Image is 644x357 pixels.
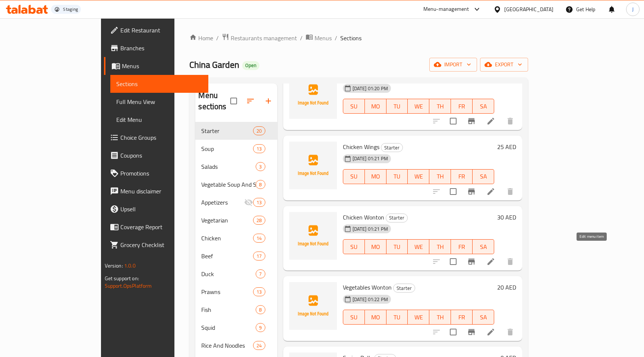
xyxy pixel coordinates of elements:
li: / [216,34,219,42]
span: Appetizers [201,198,244,207]
span: Restaurants management [231,34,297,42]
button: FR [451,239,473,254]
div: items [253,144,265,153]
div: Soup13 [195,140,277,158]
span: China Garden [189,56,239,73]
div: items [256,162,265,171]
span: SA [476,171,491,182]
span: 24 [253,342,265,349]
span: Salads [201,162,256,171]
a: Menu disclaimer [104,182,209,200]
span: Sort sections [241,92,259,110]
span: SU [346,241,362,252]
button: SU [343,99,365,114]
a: Menus [104,57,209,75]
span: [DATE] 01:22 PM [350,296,391,303]
a: Coverage Report [104,218,209,236]
div: Squid [201,323,256,332]
button: SA [473,169,494,184]
div: Duck7 [195,265,277,283]
span: SU [346,101,362,112]
span: FR [454,101,470,112]
li: / [300,34,303,42]
span: Menu disclaimer [120,187,203,196]
span: FR [454,312,470,323]
span: Choice Groups [120,133,203,142]
span: SA [476,101,491,112]
h6: 20 AED [497,282,516,293]
button: SA [473,239,494,254]
span: 8 [256,306,265,313]
a: Edit menu item [486,328,495,337]
span: TU [389,312,405,323]
button: SA [473,310,494,325]
div: items [256,269,265,278]
a: Support.OpsPlatform [105,281,152,291]
span: Prawns [201,287,253,296]
a: Edit Menu [110,111,209,129]
button: TU [386,99,408,114]
div: items [253,341,265,350]
span: SA [476,312,491,323]
span: 8 [256,181,265,188]
div: items [253,216,265,225]
h6: 25 AED [497,142,516,152]
span: Select to update [445,254,461,269]
span: SU [346,312,362,323]
div: Appetizers13 [195,193,277,211]
button: TH [429,169,451,184]
button: Branch-specific-item [463,253,480,271]
span: import [435,60,471,69]
span: WE [411,312,426,323]
div: items [253,287,265,296]
div: Starter [201,126,253,135]
span: Chicken [201,234,253,243]
li: / [335,34,337,42]
span: [DATE] 01:20 PM [350,85,391,92]
div: Soup [201,144,253,153]
div: Menu-management [423,5,469,14]
button: Branch-specific-item [463,112,480,130]
span: 13 [253,288,265,296]
div: Rice And Noodles24 [195,337,277,354]
a: Edit Restaurant [104,21,209,39]
span: Sections [116,79,203,88]
span: TU [389,171,405,182]
div: Duck [201,269,256,278]
span: SA [476,241,491,252]
button: SA [473,99,494,114]
span: 7 [256,271,265,278]
h6: 30 AED [497,212,516,222]
span: Grocery Checklist [120,240,203,249]
span: Sections [340,34,362,42]
span: TH [432,171,448,182]
span: 20 [253,127,265,135]
span: Vegetable Soup And Starter [201,180,256,189]
button: TU [386,310,408,325]
div: [GEOGRAPHIC_DATA] [504,5,553,13]
div: Beef17 [195,247,277,265]
button: import [429,58,477,72]
span: Coverage Report [120,222,203,231]
img: Golden Fried Squid [289,71,337,119]
span: Edit Restaurant [120,26,203,35]
span: 9 [256,324,265,331]
a: Coupons [104,146,209,164]
button: MO [365,310,386,325]
div: Salads3 [195,158,277,176]
a: Edit menu item [486,187,495,196]
span: Fish [201,305,256,314]
span: Beef [201,252,253,260]
span: MO [368,241,383,252]
img: Chicken Wonton [289,212,337,260]
span: Chicken Wings [343,141,379,152]
div: Staging [63,6,78,12]
div: items [253,126,265,135]
button: FR [451,310,473,325]
div: Starter20 [195,122,277,140]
